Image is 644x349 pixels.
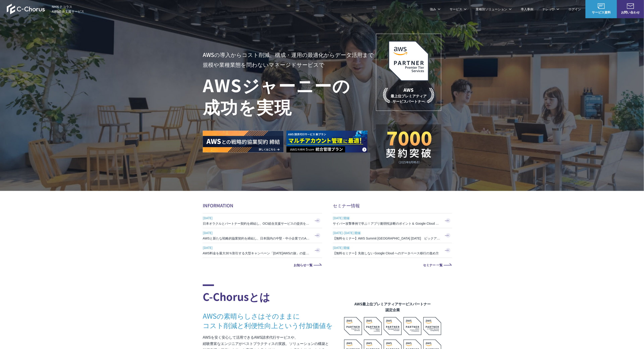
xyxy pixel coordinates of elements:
[333,213,452,228] a: [DATE] 開催 サイバー攻撃事例で学ぶ！アプリ脆弱性診断のポイント＆ Google Cloud セキュリティ対策
[203,236,311,241] h3: AWSと新たな戦略的協業契約を締結し、日本国内の中堅・中小企業でのAWS活用を加速
[203,229,311,236] span: [DATE]
[52,4,84,14] span: NHN テコラス AWS総合支援サービス
[203,263,322,266] a: お知らせ一覧
[385,131,432,164] img: 契約件数
[430,7,441,11] p: 強み
[203,50,376,69] p: AWSの導入からコスト削減、 構成・運用の最適化からデータ活用まで 規模や業種業態を問わない マネージドサービスで
[542,7,559,11] p: ナレッジ
[203,202,322,209] h2: INFORMATION
[203,244,311,251] span: [DATE]
[333,202,452,209] h2: セミナー情報
[333,229,441,236] span: [DATE]-[DATE] 開催
[344,301,441,313] figcaption: AWS最上位プレミアティアサービスパートナー 認定企業
[333,215,441,221] span: [DATE] 開催
[203,284,344,304] h2: C-Chorusとは
[203,251,311,255] h3: AWS料金を最大30％割引する大型キャンペーン「[DATE]AWSの旅」の提供を開始
[598,3,605,9] img: AWS総合支援サービス C-Chorus サービス資料
[333,243,452,258] a: [DATE] 開催 【無料セミナー】失敗しない Google Cloud へのデータベース移行の進め方
[203,228,322,243] a: [DATE] AWSと新たな戦略的協業契約を締結し、日本国内の中堅・中小企業でのAWS活用を加速
[333,244,441,251] span: [DATE] 開催
[333,263,452,266] a: セミナー 一覧
[203,311,344,330] h3: AWSの素晴らしさはそのままに コスト削減と利便性向上という付加価値を
[286,131,367,152] img: AWS請求代行サービス 統合管理プラン
[203,221,311,226] h3: 日本オラクルとパートナー契約を締結し、OCI総合支援サービスの提供を開始
[333,236,441,241] h3: 【無料セミナー】AWS Summit [GEOGRAPHIC_DATA] [DATE] ピックアップセッション
[450,7,467,11] p: サービス
[627,3,634,9] img: お問い合わせ
[7,4,84,14] a: AWS総合支援サービス C-Chorus NHN テコラスAWS総合支援サービス
[203,243,322,258] a: [DATE] AWS料金を最大30％割引する大型キャンペーン「[DATE]AWSの旅」の提供を開始
[585,10,617,15] span: サービス資料
[203,74,376,117] h1: AWS ジャーニーの 成功を実現
[203,213,322,228] a: [DATE] 日本オラクルとパートナー契約を締結し、OCI総合支援サービスの提供を開始
[404,87,414,93] em: AWS
[383,87,434,104] p: 最上位プレミアティア サービスパートナー
[388,41,429,81] img: AWSプレミアティアサービスパートナー
[476,7,512,11] p: 業種別ソリューション
[521,7,533,11] a: 導入事例
[203,131,284,152] img: AWSとの戦略的協業契約 締結
[568,7,581,11] a: ログイン
[333,228,452,243] a: [DATE]-[DATE] 開催 【無料セミナー】AWS Summit [GEOGRAPHIC_DATA] [DATE] ピックアップセッション
[617,10,644,15] span: お問い合わせ
[333,221,441,226] h3: サイバー攻撃事例で学ぶ！アプリ脆弱性診断のポイント＆ Google Cloud セキュリティ対策
[333,251,441,255] h3: 【無料セミナー】失敗しない Google Cloud へのデータベース移行の進め方
[203,215,311,221] span: [DATE]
